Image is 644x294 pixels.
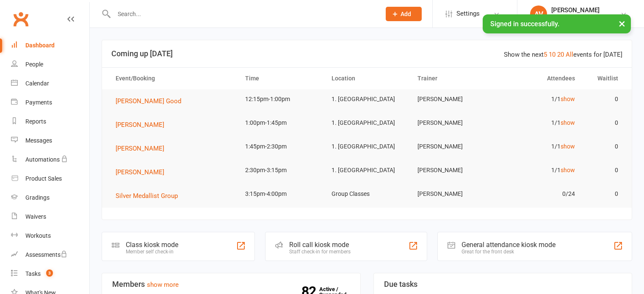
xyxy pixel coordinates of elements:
a: 5 [544,51,547,58]
h3: Due tasks [384,280,622,289]
td: 0 [583,184,626,204]
button: Add [386,7,422,21]
a: show [561,143,575,150]
span: Signed in successfully. [490,20,559,28]
span: [PERSON_NAME] [116,168,164,176]
h3: Members [112,280,350,289]
span: [PERSON_NAME] Good [116,97,181,105]
div: Reports [25,118,46,125]
div: Workouts [25,232,51,239]
a: Product Sales [11,169,89,188]
div: Assessments [25,251,67,258]
td: 1. [GEOGRAPHIC_DATA] [324,89,410,109]
a: All [566,51,573,58]
div: Show the next events for [DATE] [504,49,622,60]
td: 1/1 [496,89,583,109]
td: 3:15pm-4:00pm [238,184,324,204]
a: Workouts [11,226,89,245]
td: [PERSON_NAME] [410,184,496,204]
a: Reports [11,112,89,131]
div: Calendar [25,80,49,87]
a: show [561,167,575,173]
a: Tasks 3 [11,264,89,283]
h3: Coming up [DATE] [111,49,622,58]
td: 0/24 [496,184,583,204]
div: [PERSON_NAME] [551,6,600,14]
div: Staff check-in for members [289,249,351,255]
div: Waivers [25,213,46,220]
div: Payments [25,99,52,106]
a: Calendar [11,74,89,93]
th: Trainer [410,68,496,89]
th: Location [324,68,410,89]
button: [PERSON_NAME] [116,120,170,130]
div: Roll call kiosk mode [289,241,351,249]
a: Assessments [11,245,89,264]
td: [PERSON_NAME] [410,89,496,109]
div: Gradings [25,194,50,201]
div: Automations [25,156,60,163]
td: 0 [583,113,626,133]
div: Dashboard [25,42,55,49]
td: [PERSON_NAME] [410,137,496,157]
div: AV [530,5,547,22]
td: 2:30pm-3:15pm [238,160,324,180]
a: Payments [11,93,89,112]
th: Event/Booking [108,68,238,89]
a: People [11,55,89,74]
div: Messages [25,137,52,144]
a: Gradings [11,188,89,207]
a: 20 [557,51,564,58]
td: 0 [583,160,626,180]
span: [PERSON_NAME] [116,145,164,152]
td: 1:45pm-2:30pm [238,137,324,157]
td: 1/1 [496,137,583,157]
span: [PERSON_NAME] [116,121,164,129]
div: Tasks [25,270,41,277]
td: 1. [GEOGRAPHIC_DATA] [324,137,410,157]
div: Member self check-in [126,249,178,255]
div: Product Sales [25,175,62,182]
th: Waitlist [583,68,626,89]
span: 3 [46,269,53,277]
td: 1. [GEOGRAPHIC_DATA] [324,160,410,180]
td: 0 [583,89,626,109]
td: 12:15pm-1:00pm [238,89,324,109]
a: Waivers [11,207,89,226]
div: Dance 4 Life [551,14,600,22]
a: Clubworx [10,8,31,30]
td: 1. [GEOGRAPHIC_DATA] [324,113,410,133]
th: Attendees [496,68,583,89]
div: General attendance kiosk mode [462,241,556,249]
span: Add [401,11,411,17]
a: Messages [11,131,89,150]
td: 0 [583,137,626,157]
a: show more [147,281,179,289]
button: [PERSON_NAME] Good [116,96,187,106]
th: Time [238,68,324,89]
a: Dashboard [11,36,89,55]
input: Search... [111,8,375,20]
td: [PERSON_NAME] [410,160,496,180]
div: People [25,61,43,68]
a: show [561,96,575,102]
td: [PERSON_NAME] [410,113,496,133]
a: 10 [549,51,556,58]
span: Silver Medallist Group [116,192,178,200]
td: 1:00pm-1:45pm [238,113,324,133]
button: [PERSON_NAME] [116,143,170,154]
div: Class kiosk mode [126,241,178,249]
button: × [614,14,630,33]
button: [PERSON_NAME] [116,167,170,177]
div: Great for the front desk [462,249,556,255]
td: 1/1 [496,113,583,133]
span: Settings [456,4,480,23]
a: Automations [11,150,89,169]
td: 1/1 [496,160,583,180]
button: Silver Medallist Group [116,191,184,201]
a: show [561,119,575,126]
td: Group Classes [324,184,410,204]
